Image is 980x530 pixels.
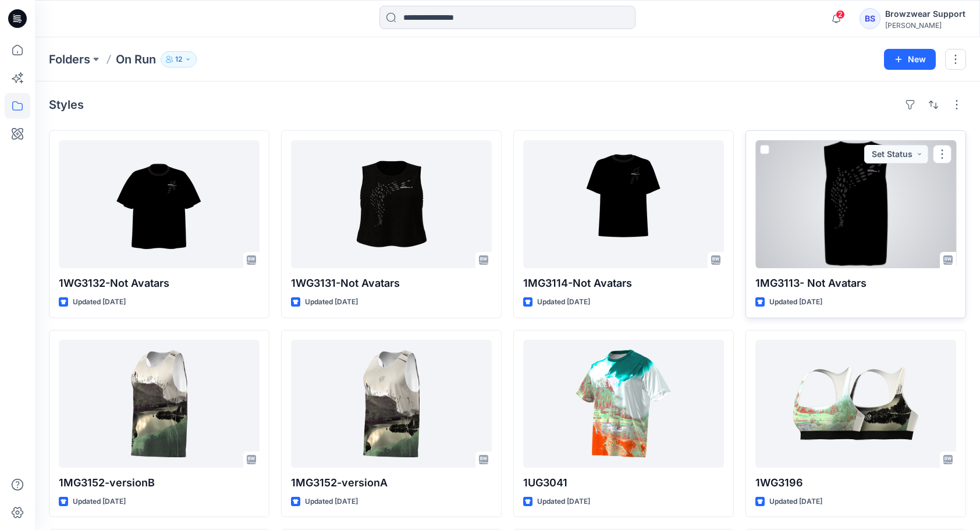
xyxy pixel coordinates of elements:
p: 1MG3113- Not Avatars [755,275,956,291]
p: Updated [DATE] [73,296,126,308]
p: 1MG3152-versionB [59,475,260,491]
p: 1WG3132-Not Avatars [59,275,260,291]
a: 1WG3131-Not Avatars [291,140,492,268]
p: 12 [175,53,182,66]
p: Updated [DATE] [305,496,358,508]
a: Folders [49,51,90,67]
a: 1MG3113- Not Avatars [755,140,956,268]
a: 1WG3196 [755,340,956,468]
p: 1MG3114-Not Avatars [523,275,724,291]
p: Updated [DATE] [769,296,822,308]
a: 1MG3152-versionB [59,340,260,468]
a: 1MG3114-Not Avatars [523,140,724,268]
span: 2 [836,10,845,19]
p: 1WG3196 [755,475,956,491]
div: BS [860,8,880,29]
p: Updated [DATE] [305,296,358,308]
a: 1UG3041 [523,340,724,468]
p: Updated [DATE] [537,496,590,508]
p: Updated [DATE] [537,296,590,308]
p: Updated [DATE] [769,496,822,508]
p: On Run [116,51,156,67]
a: 1WG3132-Not Avatars [59,140,260,268]
p: 1UG3041 [523,475,724,491]
h4: Styles [49,98,84,112]
p: Updated [DATE] [73,496,126,508]
a: 1MG3152-versionA [291,340,492,468]
button: New [884,49,936,70]
button: 12 [161,51,197,67]
div: Browzwear Support [885,7,965,21]
p: 1MG3152-versionA [291,475,492,491]
p: 1WG3131-Not Avatars [291,275,492,291]
div: [PERSON_NAME] [885,21,965,30]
